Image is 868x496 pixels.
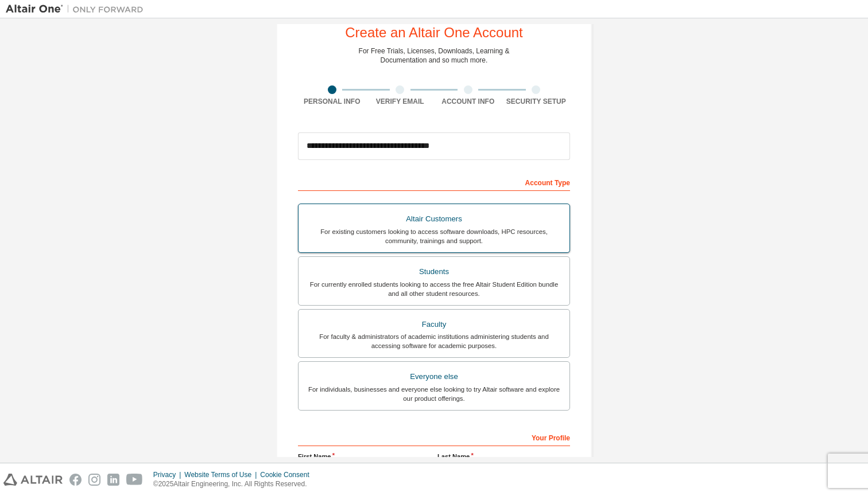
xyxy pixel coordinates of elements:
div: Altair Customers [305,211,563,227]
label: Last Name [437,452,570,461]
div: For existing customers looking to access software downloads, HPC resources, community, trainings ... [305,227,563,245]
div: Your Profile [298,428,570,446]
div: For faculty & administrators of academic institutions administering students and accessing softwa... [305,332,563,350]
div: For Free Trials, Licenses, Downloads, Learning & Documentation and so much more. [359,46,510,65]
div: For individuals, businesses and everyone else looking to try Altair software and explore our prod... [305,385,563,403]
div: Security Setup [502,97,571,106]
img: linkedin.svg [107,474,119,486]
div: Account Type [298,173,570,191]
p: © 2025 Altair Engineering, Inc. All Rights Reserved. [153,479,316,489]
div: Cookie Consent [260,470,316,479]
div: For currently enrolled students looking to access the free Altair Student Edition bundle and all ... [305,280,563,298]
img: youtube.svg [126,474,143,486]
div: Create an Altair One Account [345,26,523,40]
img: facebook.svg [69,474,82,486]
div: Verify Email [366,97,435,106]
div: Personal Info [298,97,366,106]
div: Students [305,264,563,280]
img: Altair One [6,3,149,15]
label: First Name [298,452,431,461]
div: Privacy [153,470,184,479]
div: Everyone else [305,369,563,385]
img: instagram.svg [88,474,100,486]
div: Website Terms of Use [184,470,260,479]
img: altair_logo.svg [3,474,63,486]
div: Faculty [305,317,563,333]
div: Account Info [434,97,502,106]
